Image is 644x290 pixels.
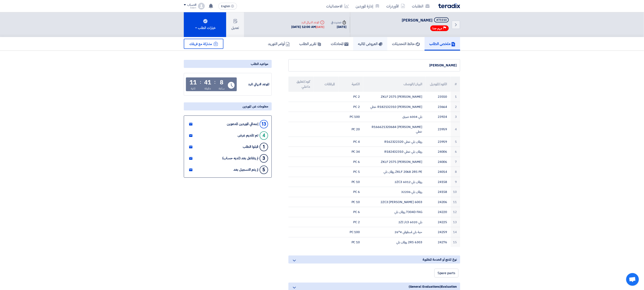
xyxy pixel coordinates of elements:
[338,102,363,112] td: 2 PC
[426,137,451,147] td: 23959
[338,112,363,122] td: 100 PC
[263,37,295,51] a: أوامر التوريد
[451,157,460,167] td: 7
[363,167,425,177] td: ZKLF 2068 2RS PE رولمان بلي
[221,5,230,8] span: English
[363,102,425,112] td: R182132310 [PERSON_NAME] خطي
[425,37,460,51] a: ملخص الطلب
[338,147,363,157] td: 34 PC
[291,20,324,25] div: الموعد النهائي للرد
[260,143,268,151] div: 1
[184,7,196,9] div: Eslam
[363,237,425,247] td: 6303 2RS رولمان بلي
[352,1,383,11] a: إدارة الموردين
[243,145,258,149] div: قبلوا الطلب
[218,3,237,10] button: English
[338,77,363,92] th: الكمية
[432,26,442,30] span: مهم جدا
[358,41,383,46] h5: العروض الماليه
[363,77,425,92] th: البيان/الوصف
[219,86,225,91] div: ساعة
[338,122,363,137] td: 20 PC
[316,25,324,29] div: [DATE]
[363,197,425,207] td: 6003 2ZC3 [PERSON_NAME]
[451,92,460,102] td: 1
[426,187,451,197] td: 24158
[426,227,451,237] td: 24259
[426,92,451,102] td: 23550
[409,284,441,289] span: (General Evaluations)
[338,92,363,102] td: 2 PC
[227,122,258,126] div: إجمالي الموردين المدعوين
[260,154,268,163] div: 3
[426,102,451,112] td: 23664
[184,102,272,110] div: معلومات عن الموردين
[226,12,244,37] button: تعديل
[451,187,460,197] td: 10
[299,41,321,46] h5: تقرير الطلب
[331,41,349,46] h5: المحادثات
[338,237,363,247] td: 10 PC
[438,271,455,276] span: Spare parts
[204,80,211,85] div: 41
[423,257,457,262] span: نوع المنتج أو الخدمة المطلوبة
[387,37,425,51] a: حائط التحديثات
[313,77,338,92] th: المرفقات
[451,237,460,247] td: 15
[426,167,451,177] td: 24014
[295,37,326,51] a: تقرير الطلب
[363,157,425,167] td: ZKLF 2575 [PERSON_NAME]
[363,187,425,197] td: رولمان بلي 32206
[451,207,460,217] td: 12
[338,167,363,177] td: 5 PC
[626,273,639,286] a: Open chat
[338,187,363,197] td: 6 PC
[383,1,409,11] a: الأوردرات
[451,147,460,157] td: 6
[426,197,451,207] td: 24206
[338,217,363,227] td: 2 PC
[260,166,268,174] div: 5
[338,137,363,147] td: 4 PC
[363,137,425,147] td: رولمان بلي خطي R162322320
[200,78,201,86] div: :
[429,41,456,46] h5: ملخص الطلب
[260,120,268,128] div: 13
[190,80,197,85] div: 11
[184,12,226,37] button: خيارات الطلب
[426,122,451,137] td: 23959
[191,86,196,91] div: ثانية
[426,157,451,167] td: 24006
[204,86,211,91] div: دقيقة
[338,227,363,237] td: 100 PC
[363,122,425,137] td: R166621320684 [PERSON_NAME] خطي
[436,19,447,22] div: #71110
[187,3,196,7] div: الحساب
[189,41,212,47] span: مشاركة مع فريقك
[331,25,346,29] div: [DATE]
[184,60,272,68] div: مواعيد الطلب
[451,167,460,177] td: 8
[451,217,460,227] td: 13
[323,1,352,11] a: الاحصائيات
[198,3,205,10] img: profile_test.png
[288,77,313,92] th: كود/تعليق داخلي
[338,207,363,217] td: 6 PC
[268,41,290,46] h5: أوامر التوريد
[363,207,425,217] td: 7304D FAG رولمان بلي
[338,197,363,207] td: 10 PC
[402,17,450,23] h5: رولمان بلي
[338,157,363,167] td: 6 PC
[451,197,460,207] td: 11
[292,63,457,68] div: [PERSON_NAME]
[451,122,460,137] td: 4
[426,237,451,247] td: 24276
[326,37,353,51] a: المحادثات
[363,112,425,122] td: بلي 6004 صينى
[238,82,269,87] div: الموعد النهائي للرد
[363,227,425,237] td: حبة بلي اسطواني 4*26
[451,177,460,187] td: 9
[331,20,346,25] div: صدرت في
[222,156,258,160] div: لم يتفاعل بعد (لديه حساب)
[363,217,425,227] td: بلي 6020 2ZI /c3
